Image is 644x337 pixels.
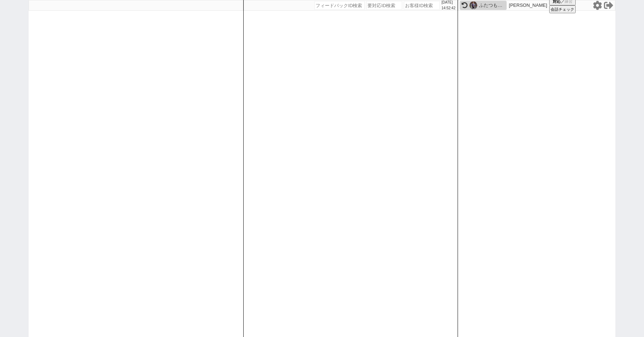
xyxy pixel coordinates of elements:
button: 会話チェック [549,5,576,13]
div: ふたつもり ASAMI [479,3,505,8]
img: 0hr0aKaaoPLR9MMjn7ybNTYDxiLnVvQ3QNZ1EycXsyeyojAzlNZFA2eHg3dHpxCjlJMwMyfX9gd39AIVp5UmTRK0sCcyh1Bm5... [469,1,477,9]
p: [PERSON_NAME] [509,3,547,8]
p: 14:52:42 [441,5,455,11]
span: 会話チェック [551,7,574,12]
input: 要対応ID検索 [366,1,402,10]
input: お客様ID検索 [404,1,440,10]
input: フィードバックID検索 [314,1,365,10]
